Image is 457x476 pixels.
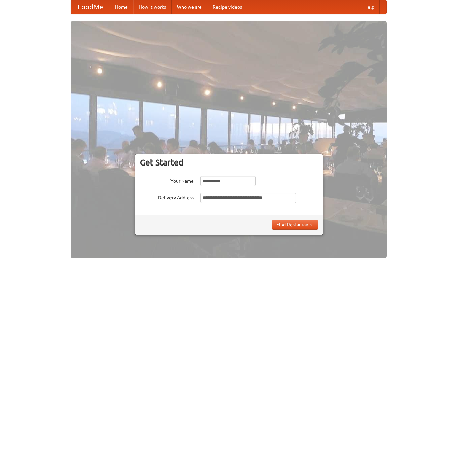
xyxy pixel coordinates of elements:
h3: Get Started [140,157,318,168]
a: How it works [133,0,172,14]
a: Home [110,0,133,14]
a: Help [359,0,380,14]
label: Your Name [140,176,194,184]
label: Delivery Address [140,193,194,201]
a: Recipe videos [207,0,247,14]
a: Who we are [172,0,207,14]
a: FoodMe [71,0,110,14]
button: Find Restaurants! [272,220,318,230]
